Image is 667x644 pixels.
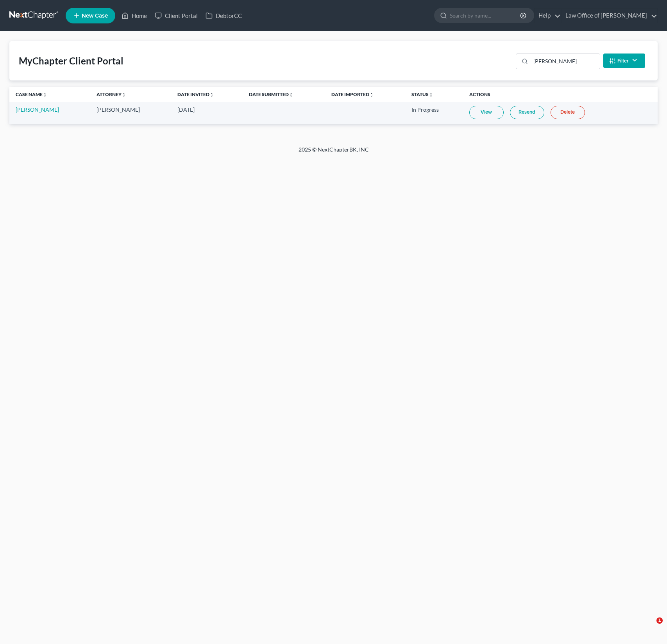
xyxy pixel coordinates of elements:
a: Home [118,9,151,23]
span: 1 [656,617,663,624]
a: Case Nameunfold_more [16,91,47,97]
a: [PERSON_NAME] [16,106,59,113]
span: [DATE] [177,106,195,113]
i: unfold_more [289,93,293,97]
a: Date Importedunfold_more [331,91,374,97]
td: In Progress [405,102,463,124]
i: unfold_more [122,93,126,97]
div: 2025 © NextChapterBK, INC [111,146,556,160]
i: unfold_more [369,93,374,97]
a: Resend [510,106,544,119]
button: Filter [603,54,645,68]
a: Law Office of [PERSON_NAME] [561,9,657,23]
iframe: Intercom live chat [640,617,659,636]
a: Delete [551,106,585,119]
div: MyChapter Client Portal [19,55,123,67]
i: unfold_more [43,93,47,97]
a: Statusunfold_more [411,91,433,97]
a: Attorneyunfold_more [97,91,126,97]
a: View [469,106,504,119]
i: unfold_more [209,93,214,97]
i: unfold_more [429,93,433,97]
td: [PERSON_NAME] [90,102,171,124]
th: Actions [463,87,658,102]
a: Date Submittedunfold_more [249,91,293,97]
a: Help [535,9,561,23]
input: Search... [531,54,600,69]
span: New Case [82,13,108,19]
a: Client Portal [151,9,202,23]
input: Search by name... [450,8,521,23]
a: DebtorCC [202,9,246,23]
a: Date Invitedunfold_more [177,91,214,97]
